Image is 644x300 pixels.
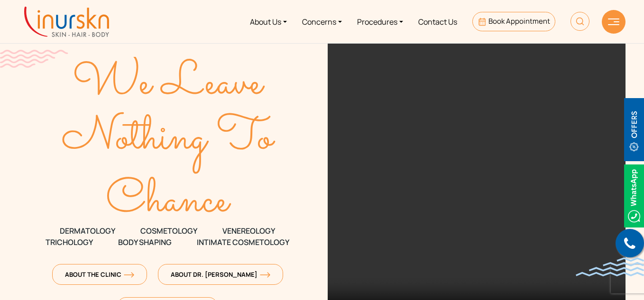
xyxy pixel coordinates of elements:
img: orange-arrow [260,272,270,278]
span: COSMETOLOGY [140,225,197,236]
span: TRICHOLOGY [46,236,93,248]
a: Book Appointment [472,12,555,31]
img: Whatsappicon [624,164,644,227]
span: DERMATOLOGY [60,225,115,236]
img: HeaderSearch [570,12,589,31]
a: About Us [242,4,294,39]
a: Contact Us [411,4,465,39]
img: offerBt [624,98,644,161]
span: Book Appointment [488,16,550,26]
span: Intimate Cosmetology [197,236,289,248]
a: Whatsappicon [624,190,644,200]
a: Concerns [294,4,350,39]
span: About Dr. [PERSON_NAME] [171,270,270,279]
text: Chance [106,166,232,236]
span: VENEREOLOGY [222,225,275,236]
a: Procedures [350,4,411,39]
span: Body Shaping [118,236,172,248]
img: orange-arrow [124,272,134,278]
a: About Dr. [PERSON_NAME]orange-arrow [158,264,283,285]
img: hamLine.svg [608,18,619,25]
text: Nothing To [62,103,276,173]
img: bluewave [576,257,644,276]
img: inurskn-logo [24,7,109,37]
span: About The Clinic [65,270,134,279]
text: We Leave [73,49,265,119]
a: About The Clinicorange-arrow [52,264,147,285]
